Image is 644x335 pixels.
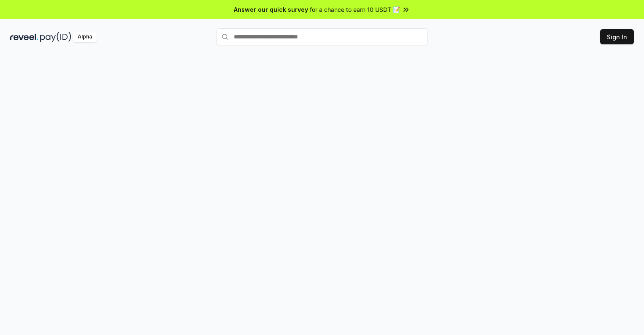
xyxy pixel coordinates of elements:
[234,5,308,14] span: Answer our quick survey
[10,32,38,42] img: reveel_dark
[40,32,71,42] img: pay_id
[73,32,97,42] div: Alpha
[600,29,634,44] button: Sign In
[310,5,400,14] span: for a chance to earn 10 USDT 📝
